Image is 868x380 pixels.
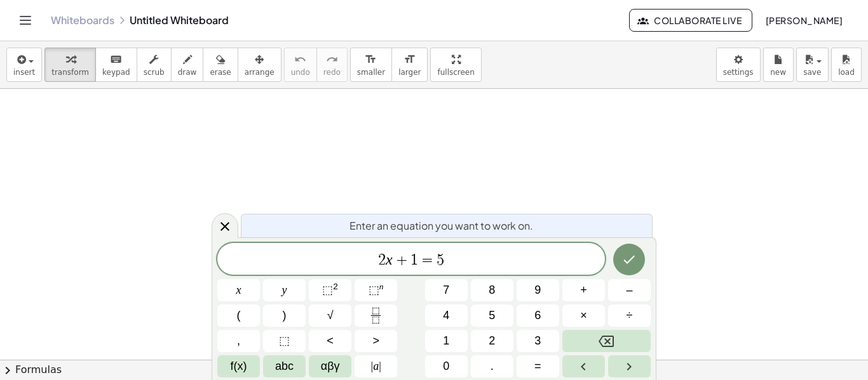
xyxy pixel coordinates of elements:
button: Divide [608,305,651,327]
span: redo [323,68,341,77]
span: [PERSON_NAME] [765,15,843,26]
span: arrange [245,68,275,77]
button: settings [716,48,761,82]
button: format_sizesmaller [350,48,392,82]
span: smaller [357,68,385,77]
button: Left arrow [562,355,605,377]
button: ( [217,305,260,327]
button: Less than [309,330,351,352]
span: + [393,252,411,268]
span: 1 [443,332,449,350]
span: | [371,360,374,372]
span: ( [237,307,241,324]
span: 5 [489,307,495,324]
span: ) [283,307,287,324]
button: fullscreen [430,48,481,82]
button: Absolute value [355,355,397,377]
span: ⬚ [322,284,333,296]
span: 3 [534,332,541,350]
button: 1 [425,330,468,352]
i: undo [294,52,306,67]
button: . [471,355,513,377]
button: scrub [137,48,172,82]
button: Done [613,244,645,275]
span: x [236,282,241,299]
button: draw [171,48,204,82]
button: 0 [425,355,468,377]
span: | [379,360,381,372]
span: < [327,332,334,350]
span: 7 [443,282,449,299]
span: + [580,282,587,299]
button: load [831,48,862,82]
span: keypad [102,68,130,77]
span: transform [51,68,89,77]
i: format_size [365,52,377,67]
span: 1 [410,252,418,268]
button: Functions [217,355,260,377]
span: = [534,358,541,375]
span: – [626,282,632,299]
span: draw [178,68,197,77]
button: keyboardkeypad [95,48,137,82]
button: Square root [309,305,351,327]
span: . [491,358,494,375]
span: ⬚ [369,284,379,296]
button: redoredo [316,48,348,82]
span: = [418,252,437,268]
span: × [580,307,587,324]
button: new [763,48,794,82]
span: Collaborate Live [640,15,742,26]
span: f(x) [231,358,247,375]
i: format_size [403,52,416,67]
button: 5 [471,305,513,327]
button: Minus [608,279,651,301]
button: Superscript [355,279,397,301]
span: save [803,68,821,77]
button: Times [562,305,605,327]
span: , [237,332,240,350]
var: x [386,251,393,268]
span: √ [327,307,334,324]
button: save [796,48,829,82]
span: settings [723,68,754,77]
button: 7 [425,279,468,301]
button: 9 [517,279,559,301]
span: Enter an equation you want to work on. [349,218,533,233]
span: 5 [437,252,444,268]
span: 4 [443,307,449,324]
button: arrange [238,48,281,82]
sup: n [379,282,384,291]
button: 6 [517,305,559,327]
span: larger [398,68,421,77]
span: abc [275,358,294,375]
button: Collaborate Live [629,9,752,32]
button: 4 [425,305,468,327]
button: Plus [562,279,605,301]
button: ) [263,305,306,327]
i: redo [326,52,338,67]
button: Alphabet [263,355,306,377]
span: 9 [534,282,541,299]
button: undoundo [284,48,317,82]
button: Squared [309,279,351,301]
button: 2 [471,330,513,352]
span: 8 [489,282,495,299]
span: ⬚ [279,332,290,350]
button: Greek alphabet [309,355,351,377]
a: Whiteboards [51,14,114,27]
button: [PERSON_NAME] [755,9,853,32]
button: 8 [471,279,513,301]
button: Equals [517,355,559,377]
span: load [838,68,855,77]
button: Right arrow [608,355,651,377]
button: transform [44,48,96,82]
button: Placeholder [263,330,306,352]
span: 2 [489,332,495,350]
span: 6 [534,307,541,324]
span: > [372,332,379,350]
button: Backspace [562,330,651,352]
button: y [263,279,306,301]
button: insert [6,48,42,82]
sup: 2 [333,282,338,291]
